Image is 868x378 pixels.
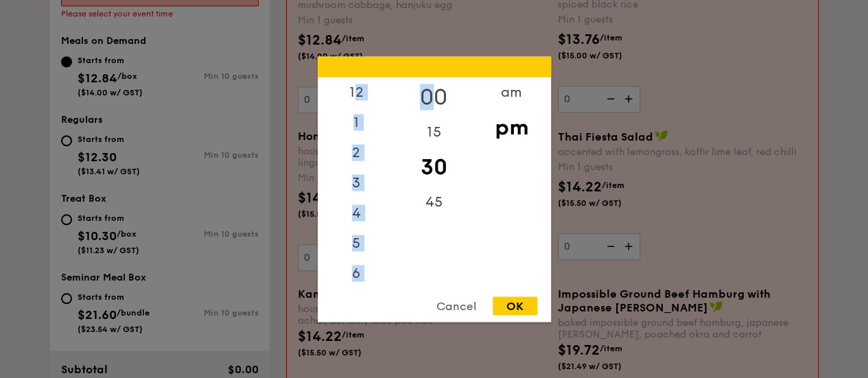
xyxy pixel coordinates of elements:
div: 4 [318,198,395,228]
div: 6 [318,258,395,288]
div: 00 [395,77,473,117]
div: pm [473,107,550,147]
div: 12 [318,77,395,107]
div: am [473,77,550,107]
div: OK [493,296,537,315]
div: 3 [318,167,395,198]
div: Cancel [423,296,490,315]
div: 1 [318,107,395,137]
div: 30 [395,147,473,187]
div: 5 [318,228,395,258]
div: 15 [395,117,473,147]
div: 2 [318,137,395,167]
div: 45 [395,187,473,217]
